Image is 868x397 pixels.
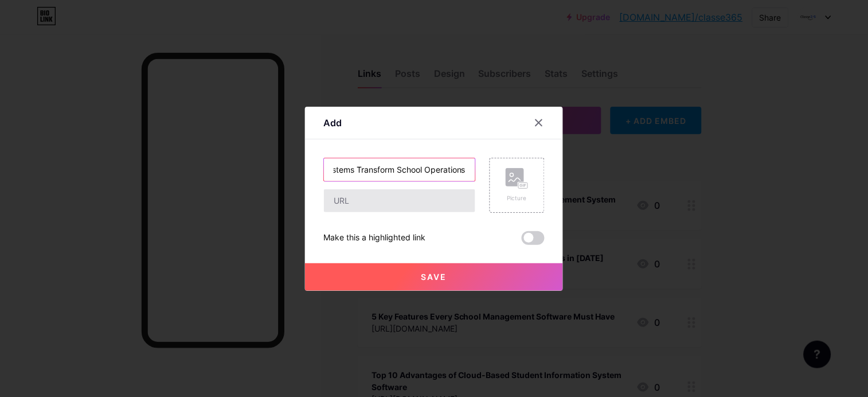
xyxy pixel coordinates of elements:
[323,116,342,130] div: Add
[506,194,529,203] div: Picture
[324,158,475,181] input: Title
[323,231,425,245] div: Make this a highlighted link
[324,189,475,212] input: URL
[305,263,563,291] button: Save
[421,272,447,282] span: Save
